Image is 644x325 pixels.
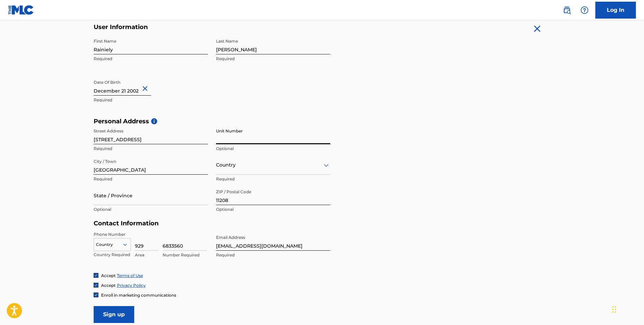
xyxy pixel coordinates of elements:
[216,56,330,62] p: Required
[94,283,98,287] img: checkbox
[94,56,208,62] p: Required
[94,97,208,103] p: Required
[101,283,116,288] span: Accept
[135,252,159,258] p: Area
[117,283,146,288] a: Privacy Policy
[101,293,176,298] span: Enroll in marketing communications
[563,6,571,14] img: search
[216,176,330,182] p: Required
[216,206,330,212] p: Optional
[595,2,636,19] a: Log In
[151,118,157,124] span: i
[94,206,208,212] p: Optional
[94,306,134,323] input: Sign up
[578,3,591,17] div: Help
[141,78,151,99] button: Close
[216,252,330,258] p: Required
[163,252,207,258] p: Number Required
[532,23,543,34] img: close
[117,273,143,278] a: Terms of Use
[94,23,330,31] h5: User Information
[101,273,116,278] span: Accept
[94,118,551,125] h5: Personal Address
[216,146,330,152] p: Optional
[560,3,574,17] a: Public Search
[94,273,98,277] img: checkbox
[94,176,208,182] p: Required
[8,5,34,15] img: MLC Logo
[94,220,330,227] h5: Contact Information
[610,293,644,325] iframe: Chat Widget
[580,6,589,14] img: help
[612,299,616,320] div: Drag
[94,146,208,152] p: Required
[94,252,131,258] p: Country Required
[94,293,98,297] img: checkbox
